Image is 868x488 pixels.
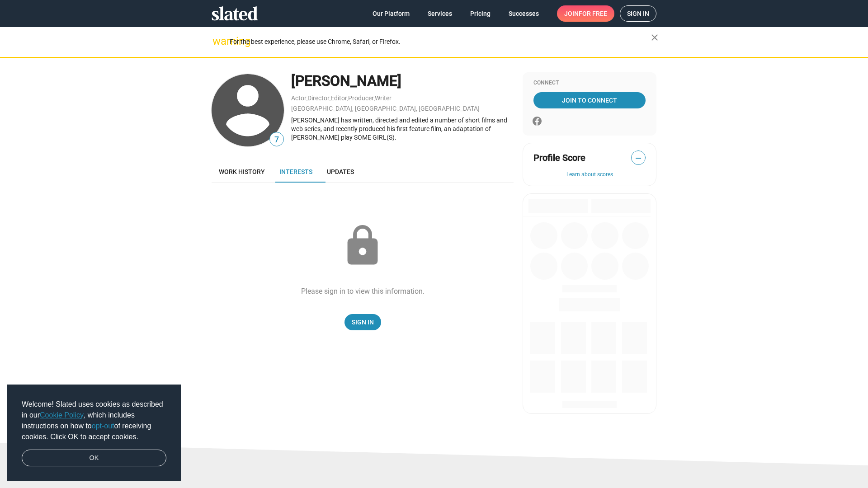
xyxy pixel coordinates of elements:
a: Work history [212,161,272,183]
a: Cookie Policy [40,411,84,419]
a: dismiss cookie message [22,450,166,467]
span: , [307,96,307,101]
a: Updates [320,161,361,183]
a: Editor [330,94,347,102]
div: [PERSON_NAME] [291,71,514,91]
a: Actor [291,94,307,102]
span: Interests [279,168,312,175]
span: — [632,152,645,164]
span: Profile Score [533,152,585,164]
a: Writer [375,94,392,102]
a: Join To Connect [533,92,646,108]
span: Services [428,5,452,22]
span: for free [579,5,607,22]
span: Work history [219,168,265,175]
span: Sign in [627,6,649,21]
a: Services [420,5,459,22]
a: Joinfor free [557,5,614,22]
span: Our Platform [373,5,410,22]
span: 7 [270,134,283,146]
a: Producer [348,94,374,102]
span: Sign In [352,314,374,330]
span: Pricing [470,5,491,22]
div: For the best experience, please use Chrome, Safari, or Firefox. [230,36,651,48]
a: Interests [272,161,320,183]
mat-icon: lock [340,223,385,268]
span: Updates [327,168,354,175]
div: Connect [533,80,646,87]
span: Join To Connect [535,92,644,108]
a: Pricing [463,5,498,22]
a: Director [307,94,330,102]
a: Sign In [344,314,381,330]
span: , [347,96,348,101]
mat-icon: warning [212,36,223,47]
div: cookieconsent [7,385,181,481]
a: Our Platform [365,5,417,22]
span: Welcome! Slated uses cookies as described in our , which includes instructions on how to of recei... [22,399,166,442]
a: [GEOGRAPHIC_DATA], [GEOGRAPHIC_DATA], [GEOGRAPHIC_DATA] [291,105,480,112]
span: Successes [509,5,539,22]
div: Please sign in to view this information. [301,286,425,296]
a: opt-out [92,422,114,430]
a: Sign in [620,5,656,22]
button: Learn about scores [533,171,646,178]
div: [PERSON_NAME] has written, directed and edited a number of short films and web series, and recent... [291,116,514,141]
a: Successes [501,5,546,22]
span: Join [564,5,607,22]
mat-icon: close [649,32,660,43]
span: , [330,96,330,101]
span: , [374,96,375,101]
